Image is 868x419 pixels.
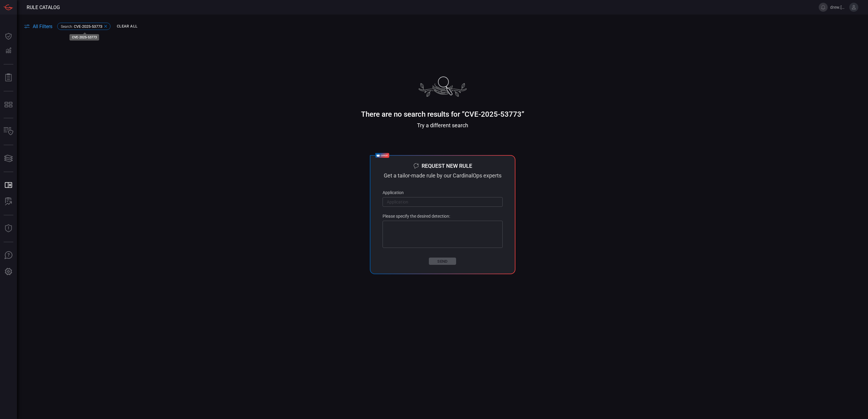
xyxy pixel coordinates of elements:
[383,173,503,178] div: Get a tailor-made rule by our CardinalOps experts
[352,110,533,119] div: There are no search results for ”CVE-2025-53773”
[1,265,16,279] button: Preferences
[1,151,16,166] button: Cards
[1,178,16,193] button: Rule Catalog
[383,214,503,218] p: Please specify the desired detection:
[24,24,52,29] button: All Filters
[383,196,503,207] input: Application
[115,22,139,31] button: Clear All
[1,44,16,58] button: Detections
[381,154,388,157] span: expert
[1,70,16,85] button: Reports
[1,124,16,139] button: Inventory
[27,5,60,10] span: Rule Catalog
[1,221,16,236] button: Threat Intelligence
[1,29,16,44] button: Dashboard
[74,24,102,29] span: CVE-2025-53773
[422,163,472,169] div: Request new rule
[61,24,73,29] span: Search :
[33,24,52,29] span: All Filters
[1,194,16,209] button: ALERT ANALYSIS
[1,97,16,112] button: MITRE - Detection Posture
[57,23,110,30] div: Search:CVE-2025-53773
[830,5,847,10] span: drew.[PERSON_NAME]
[352,122,533,128] div: Try a different search
[383,190,503,195] p: Application
[1,248,16,263] button: Ask Us A Question
[72,35,97,39] div: CVE-2025-53773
